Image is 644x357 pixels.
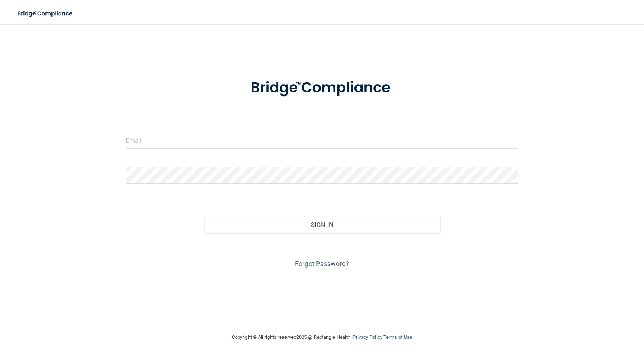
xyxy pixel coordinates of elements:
[11,6,80,21] img: bridge_compliance_login_screen.278c3ca4.svg
[126,132,519,149] input: Email
[204,217,440,233] button: Sign In
[186,325,458,349] div: Copyright © All rights reserved 2025 @ Rectangle Health | |
[353,334,382,340] a: Privacy Policy
[383,334,412,340] a: Terms of Use
[295,260,349,268] a: Forgot Password?
[235,69,409,107] img: bridge_compliance_login_screen.278c3ca4.svg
